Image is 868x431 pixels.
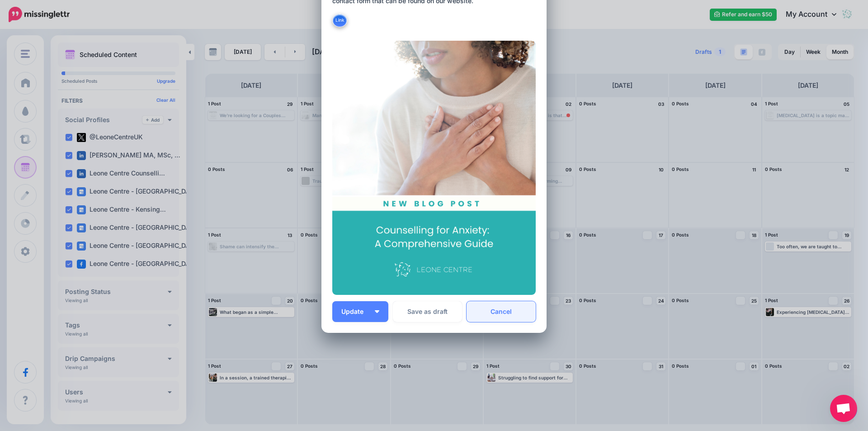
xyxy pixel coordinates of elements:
button: Update [332,301,388,322]
a: Cancel [467,301,536,322]
img: arrow-down-white.png [375,310,379,313]
span: Update [341,308,370,315]
button: Save as draft [393,301,462,322]
button: Link [332,14,347,27]
img: 3YP7J8ANH1I9TCLB6FOV7NYLMJ3ZKLPL.png [332,41,536,295]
